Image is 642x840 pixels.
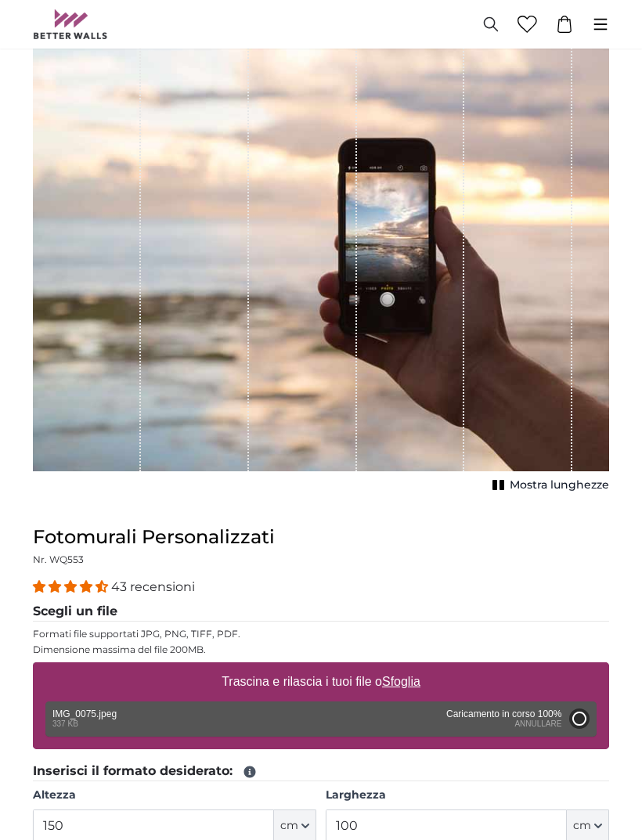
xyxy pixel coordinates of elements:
legend: Scegli un file [33,602,609,622]
span: Nr. WQ553 [33,553,84,565]
u: Sfoglia [382,675,420,688]
span: 4.40 stars [33,579,111,594]
div: 1 of 1 [33,39,609,496]
img: Betterwalls [33,9,108,39]
span: cm [280,818,298,834]
p: Dimensione massima del file 200MB. [33,644,609,656]
h1: Fotomurali Personalizzati [33,525,609,550]
label: Trascina e rilascia i tuoi file o [215,666,427,698]
button: Mostra lunghezze [488,474,609,496]
label: Altezza [33,788,316,803]
span: Mostra lunghezze [510,478,609,493]
span: 43 recensioni [111,579,195,594]
span: cm [573,818,591,834]
p: Formati file supportati JPG, PNG, TIFF, PDF. [33,628,609,640]
legend: Inserisci il formato desiderato: [33,762,609,781]
label: Larghezza [326,788,609,803]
